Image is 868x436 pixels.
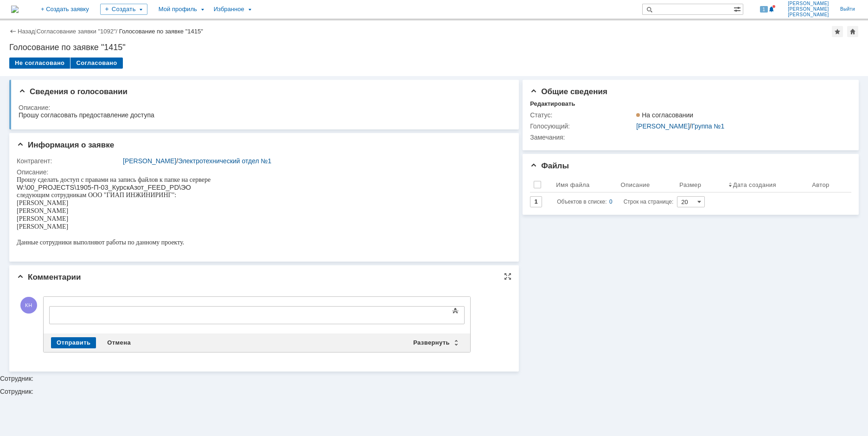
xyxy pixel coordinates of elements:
[100,4,147,15] div: Создать
[636,122,689,130] a: [PERSON_NAME]
[119,28,203,35] div: Голосование по заявке "1415"
[557,199,606,205] span: Объектов в списке:
[691,122,724,130] a: Группа №1
[35,27,36,34] div: |
[9,43,859,52] div: Голосование по заявке "1415"
[123,157,505,165] div: /
[812,181,830,188] div: Автор
[808,177,851,192] th: Автор
[557,196,673,207] i: Строк на странице:
[18,28,35,35] a: Назад
[734,4,743,13] span: Расширенный поиск
[17,273,81,282] span: Комментарии
[37,28,119,35] div: /
[788,1,829,6] span: [PERSON_NAME]
[17,141,114,149] span: Информация о заявке
[679,181,701,188] div: Размер
[11,6,19,13] a: Перейти на домашнюю страницу
[676,177,724,192] th: Размер
[636,111,693,119] span: На согласовании
[37,28,116,35] a: Согласование заявки "1092"
[450,305,461,316] span: Показать панель инструментов
[19,104,507,111] div: Описание:
[504,273,511,280] div: На всю страницу
[760,6,768,13] span: 1
[17,157,121,165] div: Контрагент:
[847,26,858,37] div: Сделать домашней страницей
[20,297,37,314] span: КН
[609,196,613,207] div: 0
[123,157,176,165] a: [PERSON_NAME]
[552,177,617,192] th: Имя файла
[17,168,507,176] div: Описание:
[788,12,829,18] span: [PERSON_NAME]
[636,122,846,130] div: /
[556,181,589,188] div: Имя файла
[530,161,569,170] span: Файлы
[530,134,634,141] div: Замечания:
[530,122,634,130] div: Голосующий:
[725,177,808,192] th: Дата создания
[19,87,128,96] span: Сведения о голосовании
[530,111,634,119] div: Статус:
[788,6,829,12] span: [PERSON_NAME]
[530,100,575,108] div: Редактировать
[530,87,607,96] span: Общие сведения
[621,181,650,188] div: Описание
[733,181,776,188] div: Дата создания
[178,157,271,165] a: Электротехнический отдел №1
[11,6,19,13] img: logo
[832,26,843,37] div: Добавить в избранное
